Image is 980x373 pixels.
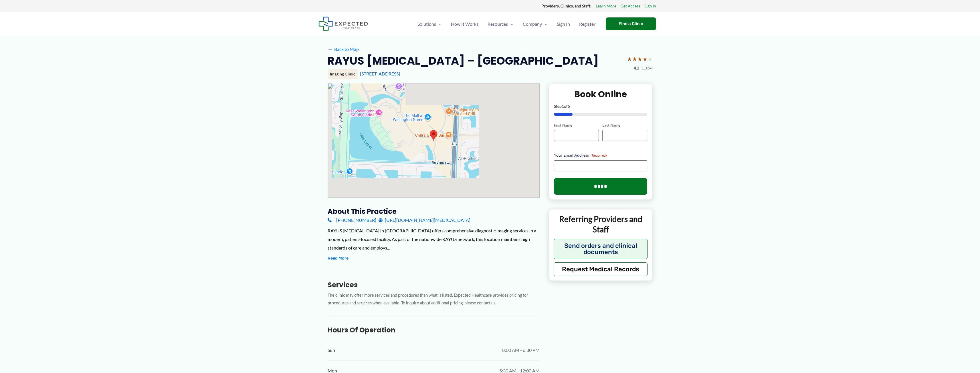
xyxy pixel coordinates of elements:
[518,14,552,34] a: CompanyMenu Toggle
[596,2,616,10] a: Learn More
[644,2,656,10] a: Sign In
[557,14,570,34] span: Sign In
[328,280,540,289] h3: Services
[648,54,653,64] span: ★
[328,207,540,216] h3: About this practice
[632,54,637,64] span: ★
[542,14,548,34] span: Menu Toggle
[627,54,632,64] span: ★
[451,14,478,34] span: How It Works
[591,153,607,157] span: (Required)
[640,64,653,72] span: (1,034)
[328,346,335,354] span: Sun
[554,123,599,128] label: First Name
[417,14,436,34] span: Solutions
[502,346,540,354] span: 8:00 AM - 6:30 PM
[554,152,648,158] label: Your Email Address
[328,326,540,334] h3: Hours of Operation
[318,17,368,31] img: Expected Healthcare Logo - side, dark font, small
[554,262,648,276] button: Request Medical Records
[552,14,575,34] a: Sign In
[508,14,514,34] span: Menu Toggle
[554,239,648,259] button: Send orders and clinical documents
[568,104,570,109] span: 5
[562,104,564,109] span: 1
[328,292,540,307] p: The clinic may offer more services and procedures than what is listed. Expected Healthcare provid...
[602,123,647,128] label: Last Name
[606,17,656,30] a: Find a Clinic
[634,64,639,72] span: 4.2
[328,216,376,224] a: [PHONE_NUMBER]
[328,226,540,252] div: RAYUS [MEDICAL_DATA] in [GEOGRAPHIC_DATA] offers comprehensive diagnostic imaging services in a m...
[554,89,648,100] h2: Book Online
[328,54,599,68] h2: RAYUS [MEDICAL_DATA] – [GEOGRAPHIC_DATA]
[436,14,442,34] span: Menu Toggle
[637,54,642,64] span: ★
[554,214,648,235] p: Referring Providers and Staff
[541,3,591,8] strong: Providers, Clinics, and Staff:
[328,46,333,52] span: ←
[523,14,542,34] span: Company
[446,14,483,34] a: How It Works
[575,14,600,34] a: Register
[328,69,358,79] div: Imaging Clinic
[328,45,359,53] a: ←Back to Map
[642,54,648,64] span: ★
[379,216,470,224] a: [URL][DOMAIN_NAME][MEDICAL_DATA]
[413,14,446,34] a: SolutionsMenu Toggle
[488,14,508,34] span: Resources
[554,104,648,108] p: Step of
[360,71,400,76] a: [STREET_ADDRESS]
[621,2,640,10] a: Get Access
[579,14,595,34] span: Register
[413,14,600,34] nav: Primary Site Navigation
[328,255,349,262] button: Read More
[483,14,518,34] a: ResourcesMenu Toggle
